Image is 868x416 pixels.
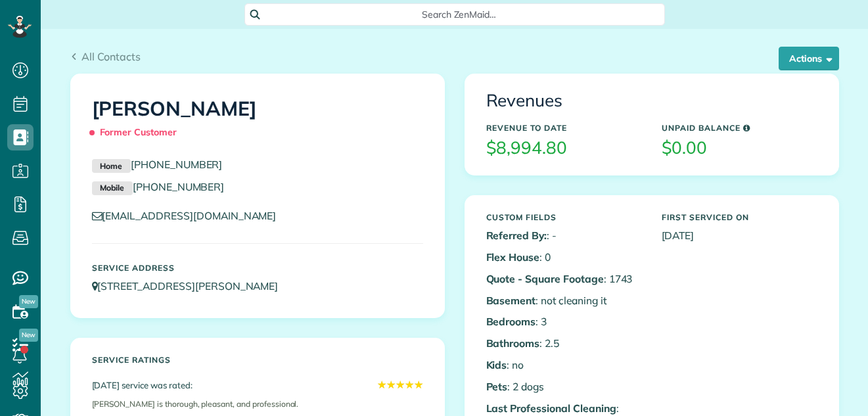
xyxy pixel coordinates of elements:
[414,377,423,392] span: ★
[486,293,642,308] p: : not cleaning it
[662,213,817,221] h5: First Serviced On
[92,180,225,193] a: Mobile[PHONE_NUMBER]
[92,264,423,272] h5: Service Address
[486,91,817,110] h3: Revenues
[486,250,642,265] p: : 0
[486,336,642,351] p: : 2.5
[92,159,131,173] small: Home
[486,315,536,328] b: Bedrooms
[19,295,38,308] span: New
[92,98,423,144] h1: [PERSON_NAME]
[396,377,405,392] span: ★
[92,181,133,196] small: Mobile
[92,377,423,392] div: [DATE] service was rated:
[662,228,817,243] p: [DATE]
[486,294,536,307] b: Basement
[662,124,817,132] h5: Unpaid Balance
[92,393,423,415] div: [PERSON_NAME] is thorough, pleasant, and professional.
[377,377,386,392] span: ★
[486,124,642,132] h5: Revenue to Date
[486,139,642,158] h3: $8,994.80
[486,380,508,393] b: Pets
[486,213,642,221] h5: Custom Fields
[486,358,642,373] p: : no
[70,49,141,64] a: All Contacts
[486,229,547,242] b: Referred By:
[92,209,289,222] a: [EMAIL_ADDRESS][DOMAIN_NAME]
[486,272,604,285] b: Quote - Square Footage
[486,379,642,394] p: : 2 dogs
[486,271,642,287] p: : 1743
[486,250,540,264] b: Flex House
[486,228,642,243] p: : -
[486,358,507,371] b: Kids
[81,50,141,63] span: All Contacts
[92,279,291,292] a: [STREET_ADDRESS][PERSON_NAME]
[486,402,616,415] b: Last Professional Cleaning
[19,329,38,342] span: New
[662,139,817,158] h3: $0.00
[486,314,642,329] p: : 3
[405,377,414,392] span: ★
[92,158,223,171] a: Home[PHONE_NUMBER]
[92,356,423,364] h5: Service ratings
[486,336,540,350] b: Bathrooms
[92,121,183,144] span: Former Customer
[779,47,839,70] button: Actions
[386,377,396,392] span: ★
